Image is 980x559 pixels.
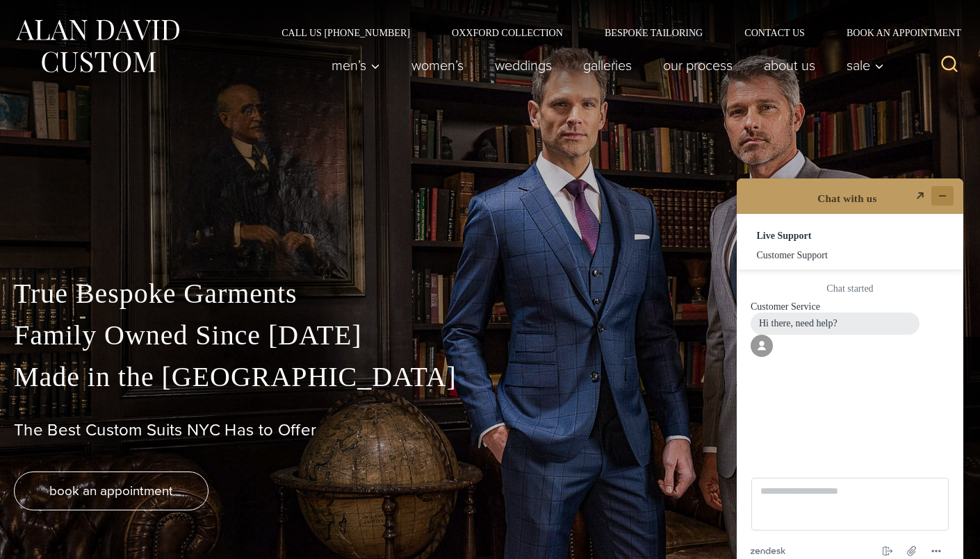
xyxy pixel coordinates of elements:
[749,51,831,79] a: About Us
[568,51,648,79] a: Galleries
[14,15,181,77] img: Alan David Custom
[14,472,209,510] a: book an appointment
[316,51,396,79] button: Men’s sub menu toggle
[14,273,966,398] p: True Bespoke Garments Family Owned Since [DATE] Made in the [GEOGRAPHIC_DATA]
[431,28,584,37] a: Oxxford Collection
[261,28,966,37] nav: Secondary Navigation
[156,381,179,398] button: End chat
[648,51,749,79] a: Our Process
[584,28,724,37] a: Bespoke Tailoring
[720,162,980,559] iframe: Find more information here
[205,381,227,398] button: Menu
[724,28,826,37] a: Contact Us
[49,481,173,501] span: book an appointment
[933,49,966,82] button: View Search Form
[480,51,568,79] a: weddings
[396,51,480,79] a: Women’s
[261,28,431,37] a: Call Us [PHONE_NUMBER]
[826,28,966,37] a: Book an Appointment
[831,51,892,79] button: Sale sub menu toggle
[14,420,966,440] h1: The Best Custom Suits NYC Has to Offer
[316,51,892,79] nav: Primary Navigation
[30,10,58,22] span: Chat
[181,381,203,399] button: Attach file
